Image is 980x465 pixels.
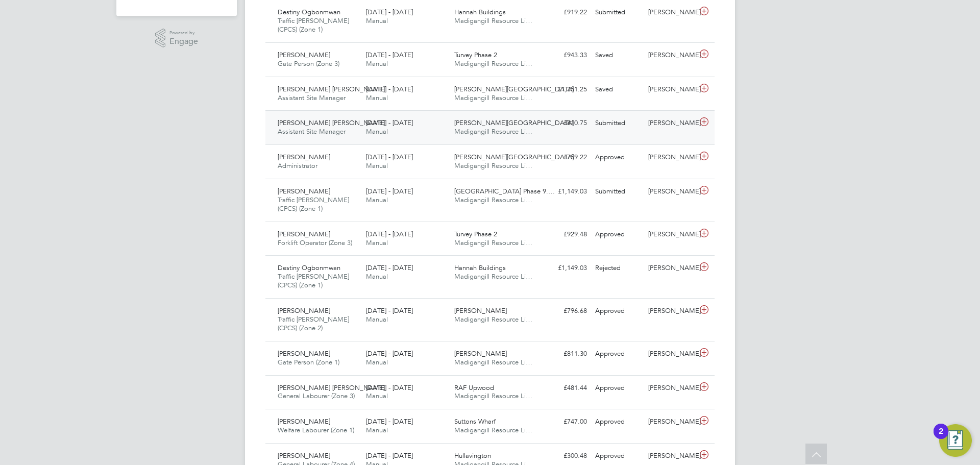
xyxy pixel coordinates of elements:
div: £810.75 [538,115,591,132]
div: [PERSON_NAME] [644,448,697,464]
span: Engage [169,37,198,46]
span: Manual [366,127,388,136]
div: £1,351.25 [538,81,591,98]
span: Destiny Ogbonmwan [278,263,340,272]
span: [PERSON_NAME] [278,230,330,238]
span: [PERSON_NAME][GEOGRAPHIC_DATA] [454,153,574,161]
div: Approved [591,448,644,464]
span: [PERSON_NAME] [PERSON_NAME] [278,85,385,93]
a: Powered byEngage [155,29,199,48]
span: Madigangill Resource Li… [454,16,532,25]
div: £811.30 [538,346,591,362]
span: Traffic [PERSON_NAME] (CPCS) (Zone 1) [278,16,349,34]
span: [DATE] - [DATE] [366,383,413,392]
div: [PERSON_NAME] [644,226,697,243]
span: [DATE] - [DATE] [366,85,413,93]
span: Manual [366,161,388,170]
div: Submitted [591,115,644,132]
span: Manual [366,315,388,324]
span: [DATE] - [DATE] [366,451,413,460]
span: Administrator [278,161,317,170]
span: [GEOGRAPHIC_DATA] Phase 9.… [454,187,555,195]
span: Turvey Phase 2 [454,230,497,238]
span: Manual [366,391,388,400]
span: RAF Upwood [454,383,494,392]
span: Hullavington [454,451,491,460]
span: Hannah Buildings [454,263,506,272]
span: Madigangill Resource Li… [454,59,532,68]
span: Manual [366,426,388,434]
div: Saved [591,81,644,98]
span: [PERSON_NAME] [278,187,330,195]
span: [DATE] - [DATE] [366,263,413,272]
div: Rejected [591,260,644,277]
span: [DATE] - [DATE] [366,417,413,426]
span: Manual [366,358,388,366]
span: [PERSON_NAME] [278,417,330,426]
span: Madigangill Resource Li… [454,93,532,102]
span: [PERSON_NAME][GEOGRAPHIC_DATA] [454,85,574,93]
div: Approved [591,346,644,362]
span: Forklift Operator (Zone 3) [278,238,352,247]
span: Welfare Labourer (Zone 1) [278,426,354,434]
div: Approved [591,303,644,320]
div: [PERSON_NAME] [644,183,697,200]
span: [PERSON_NAME] [278,451,330,460]
span: [PERSON_NAME] [278,153,330,161]
div: £759.22 [538,149,591,166]
span: [DATE] - [DATE] [366,230,413,238]
div: [PERSON_NAME] [644,260,697,277]
span: [DATE] - [DATE] [366,153,413,161]
div: £919.22 [538,4,591,21]
span: Manual [366,93,388,102]
div: [PERSON_NAME] [644,149,697,166]
span: [PERSON_NAME] [454,349,507,358]
span: Madigangill Resource Li… [454,238,532,247]
span: [PERSON_NAME] [PERSON_NAME] [278,118,385,127]
span: [DATE] - [DATE] [366,187,413,195]
div: [PERSON_NAME] [644,346,697,362]
div: £1,149.03 [538,260,591,277]
span: Gate Person (Zone 3) [278,59,339,68]
span: General Labourer (Zone 3) [278,391,355,400]
span: Madigangill Resource Li… [454,315,532,324]
span: [PERSON_NAME][GEOGRAPHIC_DATA] [454,118,574,127]
div: £1,149.03 [538,183,591,200]
div: Saved [591,47,644,64]
span: Traffic [PERSON_NAME] (CPCS) (Zone 2) [278,315,349,332]
div: [PERSON_NAME] [644,115,697,132]
span: Madigangill Resource Li… [454,127,532,136]
div: £943.33 [538,47,591,64]
span: Madigangill Resource Li… [454,272,532,281]
span: Manual [366,59,388,68]
span: Manual [366,272,388,281]
span: [PERSON_NAME] [454,306,507,315]
span: [PERSON_NAME] [278,51,330,59]
span: Madigangill Resource Li… [454,161,532,170]
span: Suttons Wharf [454,417,496,426]
span: Manual [366,16,388,25]
div: Submitted [591,4,644,21]
div: £796.68 [538,303,591,320]
span: Assistant Site Manager [278,93,346,102]
span: [DATE] - [DATE] [366,51,413,59]
div: Approved [591,380,644,397]
span: [DATE] - [DATE] [366,8,413,16]
span: Traffic [PERSON_NAME] (CPCS) (Zone 1) [278,272,349,289]
span: Madigangill Resource Li… [454,358,532,366]
span: Madigangill Resource Li… [454,195,532,204]
span: [DATE] - [DATE] [366,349,413,358]
div: £929.48 [538,226,591,243]
span: Madigangill Resource Li… [454,391,532,400]
span: Manual [366,238,388,247]
div: £481.44 [538,380,591,397]
span: [PERSON_NAME] [278,306,330,315]
div: Submitted [591,183,644,200]
div: Approved [591,413,644,430]
span: Gate Person (Zone 1) [278,358,339,366]
span: Manual [366,195,388,204]
span: Assistant Site Manager [278,127,346,136]
div: £300.48 [538,448,591,464]
span: [PERSON_NAME] [278,349,330,358]
div: [PERSON_NAME] [644,81,697,98]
